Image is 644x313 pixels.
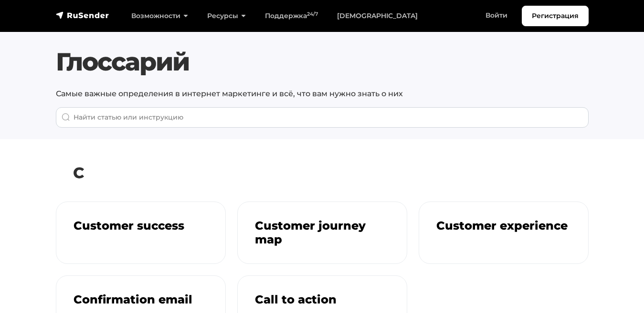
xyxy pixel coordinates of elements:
h3: Customer experience [436,219,571,233]
a: Customer journey map [237,202,407,264]
a: Регистрация [522,6,589,26]
h3: Call to action [255,293,390,307]
sup: 24/7 [307,11,318,17]
img: RuSender [56,10,109,20]
input: When autocomplete results are available use up and down arrows to review and enter to go to the d... [56,107,589,128]
a: Customer experience [419,202,589,264]
h2: C [56,156,589,190]
a: Ресурсы [198,6,255,26]
h3: Confirmation email [74,293,208,307]
h3: Customer journey map [255,219,390,247]
a: [DEMOGRAPHIC_DATA] [327,6,427,26]
p: Самые важные определения в интернет маркетинге и всё, что вам нужно знать о них [56,88,589,100]
h1: Глоссарий [56,47,589,77]
a: Customer success [56,202,226,264]
a: Войти [476,6,517,25]
h3: Customer success [74,219,208,233]
a: Возможности [122,6,198,26]
a: Поддержка24/7 [255,6,327,26]
img: Поиск [62,113,70,121]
